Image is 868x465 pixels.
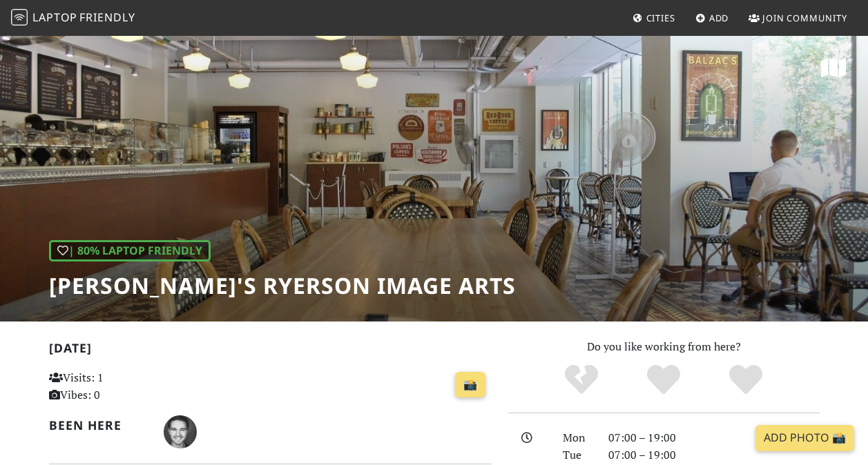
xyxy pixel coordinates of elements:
[554,429,600,447] div: Mon
[164,423,197,438] span: Vedran Rasic
[627,6,681,30] a: Cities
[49,273,516,299] h1: [PERSON_NAME]'s Ryerson Image Arts
[49,341,492,361] h2: [DATE]
[743,6,853,30] a: Join Community
[455,372,485,398] a: 📸
[49,369,186,404] p: Visits: 1 Vibes: 0
[704,363,787,397] div: Definitely!
[32,10,77,25] span: Laptop
[164,415,197,448] img: 1484760836-vedran.jpg
[508,338,820,356] p: Do you like working from here?
[49,240,211,262] div: | 80% Laptop Friendly
[541,363,623,397] div: No
[646,12,675,24] span: Cities
[600,429,828,447] div: 07:00 – 19:00
[690,6,735,30] a: Add
[709,12,729,24] span: Add
[11,9,28,26] img: LaptopFriendly
[49,418,147,433] h2: Been here
[600,446,828,464] div: 07:00 – 19:00
[755,425,854,451] a: Add Photo 📸
[554,446,600,464] div: Tue
[11,6,135,30] a: LaptopFriendly LaptopFriendly
[623,363,705,397] div: Yes
[762,12,847,24] span: Join Community
[79,10,135,25] span: Friendly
